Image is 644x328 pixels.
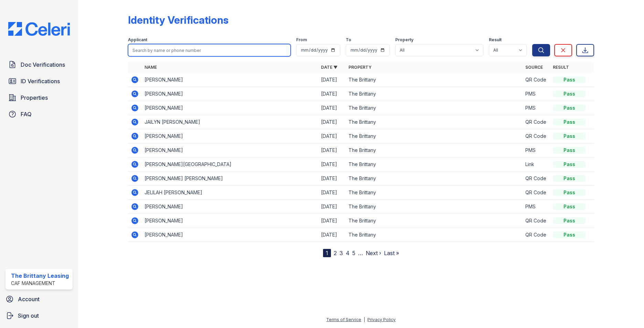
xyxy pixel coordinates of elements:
[523,228,550,242] td: QR Code
[523,186,550,200] td: QR Code
[142,172,319,186] td: [PERSON_NAME] [PERSON_NAME]
[318,172,346,186] td: [DATE]
[384,250,399,256] a: Last »
[523,172,550,186] td: QR Code
[21,94,48,102] span: Properties
[18,295,40,303] span: Account
[553,65,569,70] a: Result
[142,186,319,200] td: JELILAH [PERSON_NAME]
[523,115,550,129] td: QR Code
[553,147,586,154] div: Pass
[128,14,228,26] div: Identity Verifications
[346,37,351,43] label: To
[348,65,372,70] a: Property
[318,129,346,143] td: [DATE]
[318,200,346,214] td: [DATE]
[321,65,337,70] a: Date ▼
[523,157,550,172] td: Link
[523,87,550,101] td: PMS
[6,91,73,105] a: Properties
[553,90,586,97] div: Pass
[318,101,346,115] td: [DATE]
[318,115,346,129] td: [DATE]
[489,37,502,43] label: Result
[523,129,550,143] td: QR Code
[21,77,60,85] span: ID Verifications
[367,317,396,322] a: Privacy Policy
[525,65,543,70] a: Source
[11,272,69,280] div: The Brittany Leasing
[523,101,550,115] td: PMS
[142,228,319,242] td: [PERSON_NAME]
[21,110,32,118] span: FAQ
[352,250,355,256] a: 5
[142,87,319,101] td: [PERSON_NAME]
[553,175,586,182] div: Pass
[395,37,414,43] label: Property
[346,200,523,214] td: The Brittany
[340,250,343,256] a: 3
[334,250,337,256] a: 2
[318,157,346,172] td: [DATE]
[18,311,39,320] span: Sign out
[523,200,550,214] td: PMS
[553,119,586,125] div: Pass
[142,129,319,143] td: [PERSON_NAME]
[346,73,523,87] td: The Brittany
[553,76,586,83] div: Pass
[346,214,523,228] td: The Brittany
[358,249,363,257] span: …
[346,115,523,129] td: The Brittany
[326,317,361,322] a: Terms of Service
[346,129,523,143] td: The Brittany
[142,143,319,157] td: [PERSON_NAME]
[144,65,157,70] a: Name
[6,74,73,88] a: ID Verifications
[142,214,319,228] td: [PERSON_NAME]
[11,280,69,287] div: CAF Management
[346,101,523,115] td: The Brittany
[6,58,73,72] a: Doc Verifications
[21,61,65,69] span: Doc Verifications
[553,231,586,238] div: Pass
[318,186,346,200] td: [DATE]
[296,37,307,43] label: From
[142,157,319,172] td: [PERSON_NAME][GEOGRAPHIC_DATA]
[553,133,586,140] div: Pass
[523,214,550,228] td: QR Code
[346,87,523,101] td: The Brittany
[346,228,523,242] td: The Brittany
[128,37,147,43] label: Applicant
[553,189,586,196] div: Pass
[318,228,346,242] td: [DATE]
[553,203,586,210] div: Pass
[318,143,346,157] td: [DATE]
[142,200,319,214] td: [PERSON_NAME]
[3,292,75,306] a: Account
[142,115,319,129] td: JAILYN [PERSON_NAME]
[346,157,523,172] td: The Brittany
[318,73,346,87] td: [DATE]
[346,186,523,200] td: The Brittany
[3,22,75,36] img: CE_Logo_Blue-a8612792a0a2168367f1c8372b55b34899dd931a85d93a1a3d3e32e68fde9ad4.png
[553,161,586,168] div: Pass
[366,250,381,256] a: Next ›
[318,87,346,101] td: [DATE]
[523,73,550,87] td: QR Code
[346,172,523,186] td: The Brittany
[523,143,550,157] td: PMS
[346,250,350,256] a: 4
[6,107,73,121] a: FAQ
[318,214,346,228] td: [DATE]
[553,217,586,224] div: Pass
[142,101,319,115] td: [PERSON_NAME]
[364,317,365,322] div: |
[346,143,523,157] td: The Brittany
[142,73,319,87] td: [PERSON_NAME]
[3,309,75,322] a: Sign out
[553,105,586,111] div: Pass
[323,249,331,257] div: 1
[128,44,291,56] input: Search by name or phone number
